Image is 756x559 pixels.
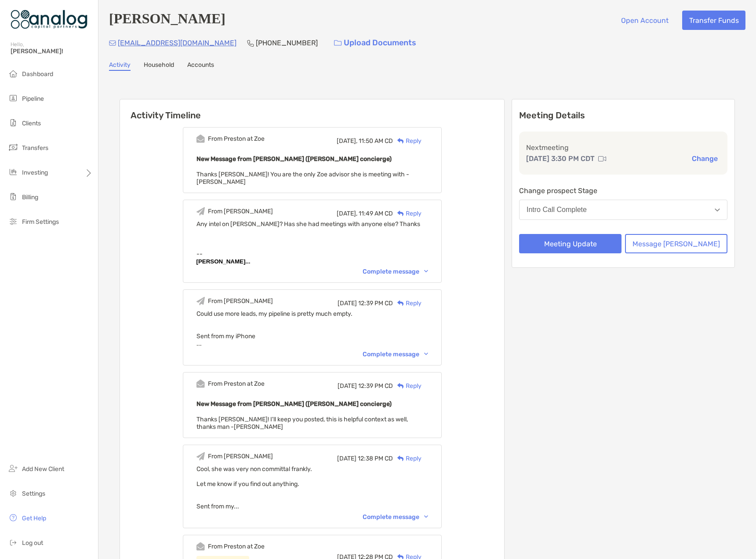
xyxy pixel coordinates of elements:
div: Reply [393,381,422,391]
img: clients icon [8,117,18,128]
span: [DATE] [338,382,357,390]
span: Firm Settings [22,218,59,226]
span: Investing [22,169,48,176]
img: Reply icon [397,300,404,306]
button: Message [PERSON_NAME] [625,234,727,253]
div: Reply [393,136,422,146]
a: Accounts [187,61,214,71]
span: [DATE], [337,210,357,217]
span: [DATE] [338,300,357,307]
button: Transfer Funds [682,11,745,30]
div: Reply [393,209,422,218]
span: [DATE], [337,137,357,145]
button: Change [689,154,720,163]
div: Reply [393,454,422,463]
p: [PHONE_NUMBER] [256,37,318,48]
img: pipeline icon [8,93,18,103]
img: Reply icon [397,456,404,461]
img: Open dropdown arrow [715,208,720,212]
div: Intro Call Complete [527,206,587,214]
a: Activity [109,61,131,71]
img: Event icon [196,207,205,216]
img: Reply icon [397,211,404,216]
img: Zoe Logo [11,4,87,35]
button: Meeting Update [519,234,622,253]
p: Meeting Details [519,110,727,121]
div: Reply [393,299,422,308]
p: [DATE] 3:30 PM CDT [526,153,595,164]
span: Get Help [22,515,46,522]
div: Sent from my... [196,503,428,510]
span: Log out [22,539,43,547]
img: billing icon [8,191,18,202]
div: From Preston at Zoe [208,135,265,142]
img: Chevron icon [424,270,428,273]
img: Reply icon [397,383,404,389]
span: Thanks [PERSON_NAME]! I'll keep you posted, this is helpful context as well, thanks man -[PERSON_... [196,416,408,431]
span: Thanks [PERSON_NAME]! You are the only Zoe advisor she is meeting with -[PERSON_NAME] [196,171,409,186]
img: add_new_client icon [8,463,18,474]
b: [PERSON_NAME]... [196,258,251,265]
span: Dashboard [22,70,53,78]
div: Let me know if you find out anything. [196,480,428,488]
img: Event icon [196,135,205,143]
div: Sent from my iPhone [196,332,428,340]
p: Change prospect Stage [519,185,727,196]
img: Event icon [196,542,205,551]
span: Transfers [22,144,48,152]
div: Complete message [363,513,428,521]
div: From [PERSON_NAME] [208,453,273,460]
img: button icon [334,40,342,46]
img: firm-settings icon [8,216,18,227]
div: From Preston at Zoe [208,380,265,387]
a: Upload Documents [328,33,422,52]
span: 12:38 PM CD [358,455,393,462]
img: investing icon [8,167,18,177]
span: [PERSON_NAME]! [11,47,93,55]
span: Cool, she was very non committal frankly. [196,465,428,510]
span: -- [196,250,203,258]
h4: [PERSON_NAME] [109,11,225,30]
p: Next meeting [526,142,720,153]
img: Chevron icon [424,515,428,518]
img: logout icon [8,537,18,548]
div: From [PERSON_NAME] [208,208,273,215]
h6: Activity Timeline [120,99,504,121]
button: Open Account [614,11,675,30]
img: Chevron icon [424,353,428,355]
span: 11:50 AM CD [359,137,393,145]
b: New Message from [PERSON_NAME] ([PERSON_NAME] concierge) [196,155,392,163]
a: Household [144,61,174,71]
span: 12:39 PM CD [358,382,393,390]
img: Reply icon [397,138,404,144]
img: get-help icon [8,512,18,523]
img: Email Icon [109,40,116,46]
img: Phone Icon [247,40,254,47]
span: Billing [22,194,38,201]
img: communication type [598,155,606,162]
img: Event icon [196,380,205,388]
span: 12:39 PM CD [358,300,393,307]
span: Clients [22,120,41,127]
span: 11:49 AM CD [359,210,393,217]
div: From [PERSON_NAME] [208,297,273,305]
img: dashboard icon [8,68,18,79]
span: Pipeline [22,95,44,102]
div: Complete message [363,351,428,358]
span: Could use more leads, my pipeline is pretty much empty. ... [196,310,428,347]
div: From Preston at Zoe [208,543,265,550]
img: transfers icon [8,142,18,153]
div: Complete message [363,268,428,275]
span: Add New Client [22,465,64,473]
img: Event icon [196,297,205,305]
p: [EMAIL_ADDRESS][DOMAIN_NAME] [118,37,236,48]
b: New Message from [PERSON_NAME] ([PERSON_NAME] concierge) [196,400,392,408]
img: Event icon [196,452,205,460]
button: Intro Call Complete [519,200,727,220]
div: Any intel on [PERSON_NAME]? Has she had meetings with anyone else? Thanks [196,220,428,228]
span: [DATE] [337,455,356,462]
img: settings icon [8,488,18,498]
span: Settings [22,490,45,497]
